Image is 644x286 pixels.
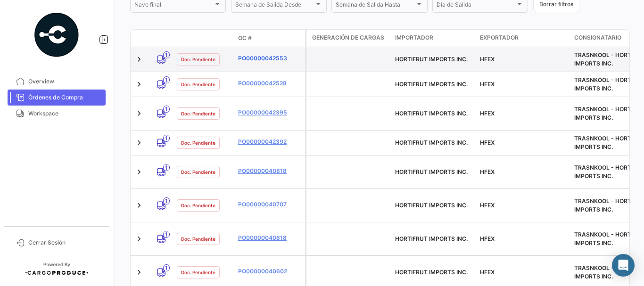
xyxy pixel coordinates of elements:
[480,202,495,209] span: HFEX
[8,90,106,106] a: Órdenes de Compra
[480,110,495,117] span: HFEX
[163,264,170,271] span: 1
[480,168,495,175] span: HFEX
[480,33,519,42] span: Exportador
[395,110,468,117] span: HORTIFRUT IMPORTS INC.
[395,33,433,42] span: Importador
[336,3,414,9] span: Semana de Salida Hasta
[395,139,468,146] span: HORTIFRUT IMPORTS INC.
[395,56,468,63] span: HORTIFRUT IMPORTS INC.
[181,235,215,243] span: Doc. Pendiente
[391,30,476,47] datatable-header-cell: Importador
[181,202,215,209] span: Doc. Pendiente
[480,139,495,146] span: HFEX
[181,56,215,63] span: Doc. Pendiente
[395,202,468,209] span: HORTIFRUT IMPORTS INC.
[480,81,495,88] span: HFEX
[395,235,468,242] span: HORTIFRUT IMPORTS INC.
[163,106,170,113] span: 1
[134,138,144,147] a: Expand/Collapse Row
[395,81,468,88] span: HORTIFRUT IMPORTS INC.
[134,55,144,64] a: Expand/Collapse Row
[33,11,80,58] img: powered-by.png
[134,3,213,9] span: Nave final
[181,81,215,88] span: Doc. Pendiente
[28,109,102,118] span: Workspace
[163,164,170,171] span: 1
[234,30,305,46] datatable-header-cell: OC #
[238,167,301,175] a: PO00000040818
[163,51,170,58] span: 1
[312,33,384,42] span: Generación de cargas
[163,135,170,142] span: 1
[134,80,144,89] a: Expand/Collapse Row
[181,269,215,276] span: Doc. Pendiente
[28,93,102,102] span: Órdenes de Compra
[574,33,621,42] span: Consignatario
[476,30,570,47] datatable-header-cell: Exportador
[480,269,495,276] span: HFEX
[134,201,144,210] a: Expand/Collapse Row
[238,234,301,242] a: PO00000040618
[163,231,170,238] span: 1
[306,30,391,47] datatable-header-cell: Generación de cargas
[238,79,301,88] a: PO00000042528
[163,197,170,204] span: 1
[149,34,173,42] datatable-header-cell: Modo de Transporte
[238,34,252,42] span: OC #
[163,76,170,83] span: 1
[134,167,144,177] a: Expand/Collapse Row
[480,56,495,63] span: HFEX
[395,269,468,276] span: HORTIFRUT IMPORTS INC.
[238,108,301,117] a: PO00000042395
[238,138,301,146] a: PO00000042392
[238,200,301,209] a: PO00000040707
[395,168,468,175] span: HORTIFRUT IMPORTS INC.
[181,110,215,117] span: Doc. Pendiente
[173,34,234,42] datatable-header-cell: Estado Doc.
[181,139,215,147] span: Doc. Pendiente
[134,268,144,277] a: Expand/Collapse Row
[235,3,314,9] span: Semana de Salida Desde
[134,109,144,118] a: Expand/Collapse Row
[181,168,215,176] span: Doc. Pendiente
[28,238,102,247] span: Cerrar Sesión
[612,254,635,277] div: Abrir Intercom Messenger
[8,106,106,122] a: Workspace
[8,74,106,90] a: Overview
[238,267,301,276] a: PO00000040602
[134,234,144,244] a: Expand/Collapse Row
[238,54,301,63] a: PO00000042553
[28,77,102,86] span: Overview
[437,3,515,9] span: Día de Salida
[480,235,495,242] span: HFEX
